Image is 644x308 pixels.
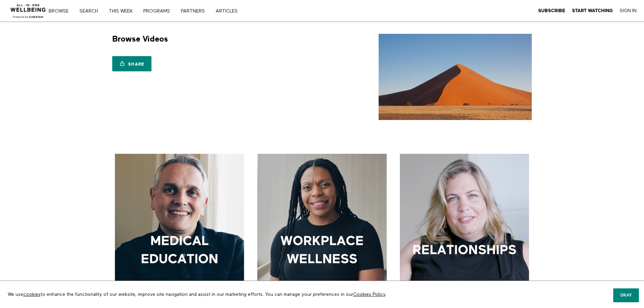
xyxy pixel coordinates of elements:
[572,8,613,13] strong: Start Watching
[53,7,252,14] nav: Primary
[112,34,168,44] h1: Browse Videos
[613,288,639,302] button: Okay
[213,9,245,14] a: ARTICLES
[112,56,151,71] a: Share
[620,8,637,14] a: Sign In
[106,9,140,14] a: THIS WEEK
[572,8,613,14] a: Start Watching
[538,8,565,14] a: Subscribe
[178,9,212,14] a: PARTNERS
[353,292,385,297] a: Cookies Policy
[23,292,41,297] a: cookies
[141,9,177,14] a: PROGRAMS
[3,286,508,303] p: We use to enhance the functionality of our website, improve site navigation and assist in our mar...
[379,34,532,120] img: Browse Videos
[77,9,105,14] a: Search
[538,8,565,13] strong: Subscribe
[46,9,76,14] a: Browse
